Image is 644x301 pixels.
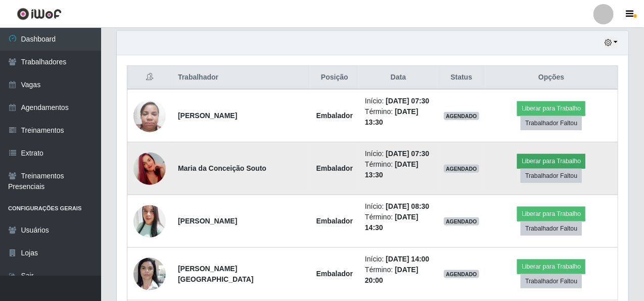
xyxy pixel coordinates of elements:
li: Início: [365,201,432,212]
button: Trabalhador Faltou [521,169,582,183]
li: Término: [365,159,432,180]
span: AGENDADO [444,217,479,225]
strong: Embalador [316,164,353,172]
span: AGENDADO [444,112,479,120]
img: CoreUI Logo [17,8,62,20]
time: [DATE] 14:00 [386,255,429,263]
img: 1694453372238.jpeg [133,252,166,295]
li: Término: [365,212,432,233]
th: Opções [485,66,618,90]
th: Posição [310,66,359,90]
button: Liberar para Trabalho [517,154,585,168]
th: Trabalhador [172,66,310,90]
time: [DATE] 07:30 [386,97,429,105]
img: 1746815738665.jpeg [133,140,166,198]
time: [DATE] 07:30 [386,149,429,158]
img: 1748729241814.jpeg [133,202,166,240]
button: Liberar para Trabalho [517,101,585,116]
strong: Embalador [316,270,353,278]
button: Liberar para Trabalho [517,259,585,274]
strong: Embalador [316,111,353,120]
button: Liberar para Trabalho [517,207,585,221]
strong: [PERSON_NAME] [178,111,237,120]
time: [DATE] 08:30 [386,202,429,210]
li: Início: [365,96,432,106]
strong: Embalador [316,217,353,225]
li: Término: [365,265,432,286]
button: Trabalhador Faltou [521,274,582,288]
li: Início: [365,148,432,159]
img: 1678404349838.jpeg [133,94,166,137]
th: Data [359,66,438,90]
li: Término: [365,106,432,128]
button: Trabalhador Faltou [521,221,582,236]
li: Início: [365,254,432,265]
strong: Maria da Conceição Souto [178,164,266,172]
span: AGENDADO [444,270,479,278]
strong: [PERSON_NAME][GEOGRAPHIC_DATA] [178,265,254,283]
th: Status [438,66,485,90]
strong: [PERSON_NAME] [178,217,237,225]
button: Trabalhador Faltou [521,116,582,130]
span: AGENDADO [444,165,479,173]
